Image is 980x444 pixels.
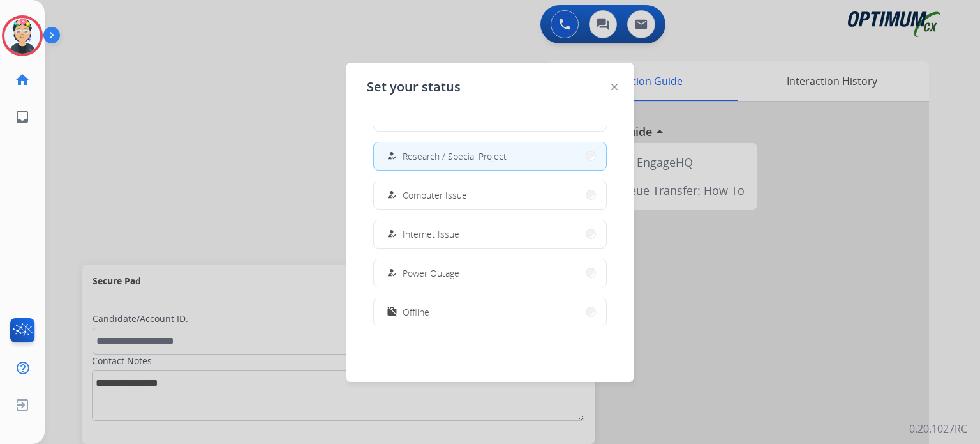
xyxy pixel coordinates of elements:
[4,18,40,54] img: avatar
[387,190,397,201] mat-icon: how_to_reg
[374,142,606,170] button: Research / Special Project
[403,188,467,202] span: Computer Issue
[403,266,459,280] span: Power Outage
[387,307,397,318] mat-icon: work_off
[374,298,606,326] button: Offline
[403,227,459,241] span: Internet Issue
[909,421,967,436] p: 0.20.1027RC
[374,220,606,248] button: Internet Issue
[387,229,397,240] mat-icon: how_to_reg
[403,305,429,319] span: Offline
[367,78,461,96] span: Set your status
[611,84,618,90] img: close-button
[387,151,397,162] mat-icon: how_to_reg
[374,181,606,209] button: Computer Issue
[387,268,397,279] mat-icon: how_to_reg
[15,72,30,88] mat-icon: home
[374,259,606,287] button: Power Outage
[403,149,507,163] span: Research / Special Project
[15,109,30,125] mat-icon: inbox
